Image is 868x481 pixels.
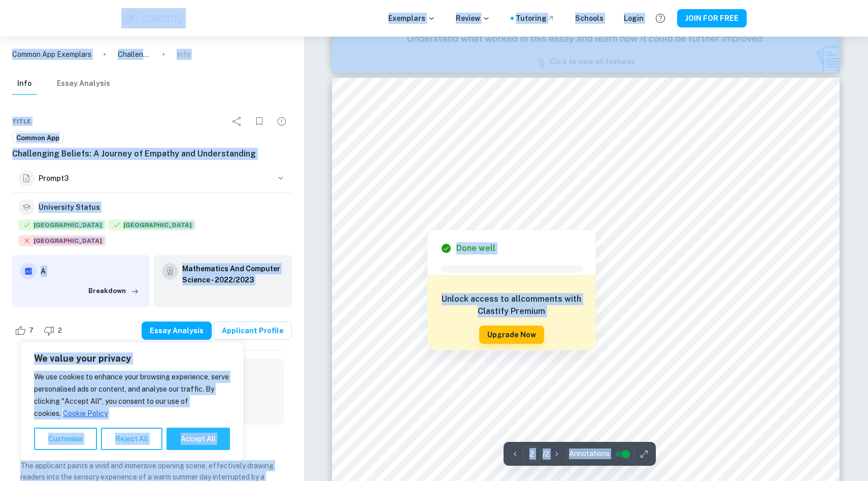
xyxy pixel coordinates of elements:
a: Cookie Policy [62,409,108,418]
span: Annotations [569,448,610,459]
p: Exemplars [388,13,436,24]
button: Breakdown [86,283,142,299]
h6: University Status [39,202,100,213]
p: Challenging Beliefs: A Journey of Empathy and Understanding [118,49,150,60]
p: / 2 [543,448,549,460]
h6: Done well [456,242,495,254]
span: [GEOGRAPHIC_DATA] [18,235,106,246]
div: Bookmark [249,111,270,132]
a: Mathematics And Computer Science - 2022/2023 [182,263,283,285]
button: Essay Analysis [142,322,212,340]
div: Like [12,323,39,339]
span: Common App [13,133,63,143]
div: Rejected: Yale University [18,235,106,249]
span: [GEOGRAPHIC_DATA] [108,219,196,231]
p: Review [456,13,490,24]
div: Report issue [272,111,292,132]
p: Info [177,49,190,60]
span: Title [12,117,31,126]
button: Customise [34,428,97,450]
p: We value your privacy [34,352,230,365]
div: We value your privacy [20,342,244,461]
button: Accept All [166,428,230,450]
button: Upgrade Now [479,326,544,344]
a: Applicant Profile [214,322,292,340]
a: Common App Exemplars [12,49,91,60]
img: Clastify logo [121,8,186,28]
button: JOIN FOR FREE [677,9,747,27]
a: Common App [12,132,63,144]
a: Login [624,13,644,24]
button: Help and Feedback [652,10,669,27]
button: Essay Analysis [57,73,110,95]
button: Prompt3 [12,164,292,193]
div: Accepted: Harvard University [18,219,106,233]
p: We use cookies to enhance your browsing experience, serve personalised ads or content, and analys... [34,371,230,420]
a: Tutoring [516,13,555,24]
h6: A [41,266,142,277]
span: 2 [52,326,68,336]
button: Reject All [101,428,162,450]
h6: Challenging Beliefs: A Journey of Empathy and Understanding [12,148,292,160]
span: 7 [23,326,39,336]
a: Schools [575,13,604,24]
div: Share [227,111,247,132]
span: [GEOGRAPHIC_DATA] [18,219,106,231]
div: Accepted: Princeton University [108,219,196,233]
div: Dislike [41,323,68,339]
h6: Prompt 3 [39,173,272,184]
button: Info [12,73,37,95]
h6: Unlock access to all comments with Clastify Premium [433,293,590,317]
